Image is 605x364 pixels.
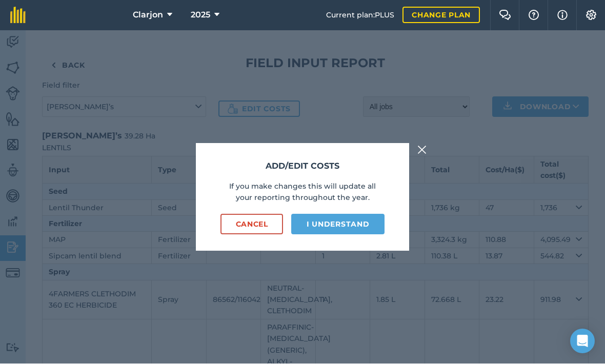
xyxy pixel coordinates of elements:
[528,10,540,21] img: A question mark icon
[220,214,283,235] button: Cancel
[570,329,595,354] div: Open Intercom Messenger
[191,9,210,22] span: 2025
[326,10,394,21] span: Current plan : PLUS
[402,7,480,24] a: Change plan
[133,9,163,22] span: Clarjon
[557,9,568,22] img: svg+xml;base64,PHN2ZyB4bWxucz0iaHR0cDovL3d3dy53My5vcmcvMjAwMC9zdmciIHdpZHRoPSIxNyIgaGVpZ2h0PSIxNy...
[10,7,26,24] img: fieldmargin Logo
[417,144,427,156] img: svg+xml;base64,PHN2ZyB4bWxucz0iaHR0cDovL3d3dy53My5vcmcvMjAwMC9zdmciIHdpZHRoPSIyMiIgaGVpZ2h0PSIzMC...
[291,214,385,235] button: I understand
[585,10,597,21] img: A cog icon
[499,10,511,21] img: Two speech bubbles overlapping with the left bubble in the forefront
[220,181,385,204] p: If you make changes this will update all your reporting throughout the year.
[220,160,385,173] h3: Add/edit costs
